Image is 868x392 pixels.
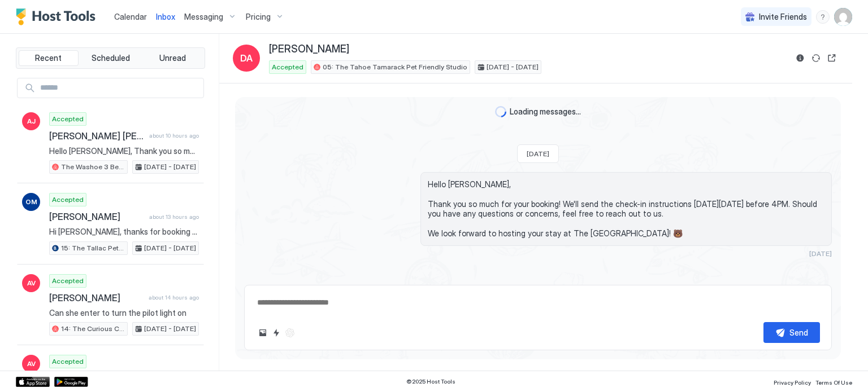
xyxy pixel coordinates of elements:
[825,51,839,65] button: Open reservation
[35,53,62,63] span: Recent
[49,211,145,222] span: [PERSON_NAME]
[793,51,807,65] button: Reservation information
[816,10,830,24] div: menu
[809,51,823,65] button: Sync reservation
[92,53,130,63] span: Scheduled
[487,62,539,72] span: [DATE] - [DATE]
[49,146,199,156] span: Hello [PERSON_NAME], Thank you so much for your booking! We'll send the check-in instructions [DA...
[36,78,203,98] input: Input Field
[240,51,253,65] span: DA
[406,378,455,385] span: © 2025 Host Tools
[49,130,145,142] span: [PERSON_NAME] [PERSON_NAME]
[149,132,199,139] span: about 10 hours ago
[52,276,84,286] span: Accepted
[246,12,271,22] span: Pricing
[159,53,186,63] span: Unread
[270,326,283,340] button: Quick reply
[52,114,84,124] span: Accepted
[61,162,125,172] span: The Washoe 3 Bedroom Family Unit
[52,195,84,205] span: Accepted
[49,227,199,237] span: Hi [PERSON_NAME], thanks for booking your stay with us! Details of your Booking: 📍 [STREET_ADDRES...
[428,179,824,239] span: Hello [PERSON_NAME], Thank you so much for your booking! We'll send the check-in instructions [DA...
[510,107,581,117] span: Loading messages...
[19,50,79,66] button: Recent
[27,359,36,369] span: AV
[81,50,141,66] button: Scheduled
[774,376,811,387] a: Privacy Policy
[144,324,196,334] span: [DATE] - [DATE]
[156,12,175,21] span: Inbox
[323,62,467,72] span: 05: The Tahoe Tamarack Pet Friendly Studio
[49,308,199,318] span: Can she enter to turn the pilot light on
[25,197,37,207] span: OM
[495,106,506,117] div: loading
[27,116,36,126] span: AJ
[27,278,36,288] span: AV
[269,43,349,56] span: [PERSON_NAME]
[759,12,807,22] span: Invite Friends
[763,322,820,343] button: Send
[16,8,101,25] a: Host Tools Logo
[142,50,202,66] button: Unread
[61,324,125,334] span: 14: The Curious Cub Pet Friendly Studio
[149,294,199,301] span: about 14 hours ago
[16,47,205,69] div: tab-group
[52,356,84,367] span: Accepted
[156,11,175,23] a: Inbox
[149,213,199,221] span: about 13 hours ago
[774,379,811,386] span: Privacy Policy
[114,12,147,21] span: Calendar
[54,377,88,387] a: Google Play Store
[834,8,852,26] div: User profile
[272,62,303,72] span: Accepted
[256,326,270,340] button: Upload image
[61,243,125,253] span: 15: The Tallac Pet Friendly Studio
[144,243,196,253] span: [DATE] - [DATE]
[527,149,549,158] span: [DATE]
[815,379,852,386] span: Terms Of Use
[809,249,832,258] span: [DATE]
[114,11,147,23] a: Calendar
[49,292,144,303] span: [PERSON_NAME]
[789,327,808,338] div: Send
[16,377,50,387] a: App Store
[815,376,852,387] a: Terms Of Use
[144,162,196,172] span: [DATE] - [DATE]
[184,12,223,22] span: Messaging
